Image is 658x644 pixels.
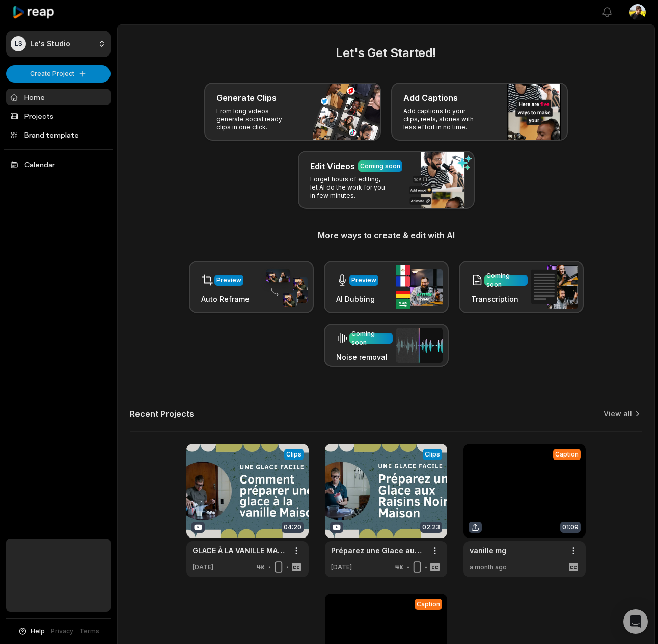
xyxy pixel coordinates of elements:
[310,160,355,172] h3: Edit Videos
[11,36,26,51] div: LS
[193,545,286,556] a: GLACE À LA VANILLE MAISON PARFAITE : Le Secret d'un Spécialiste ([PERSON_NAME])
[403,92,458,104] h3: Add Captions
[216,276,241,285] div: Preview
[471,293,528,304] h3: Transcription
[201,293,250,304] h3: Auto Reframe
[623,609,648,634] div: Open Intercom Messenger
[604,409,632,419] a: View all
[6,89,111,105] a: Home
[396,328,443,363] img: noise_removal.png
[396,265,443,309] img: ai_dubbing.png
[6,108,111,124] a: Projects
[261,267,308,307] img: auto_reframe.png
[51,627,73,636] a: Privacy
[30,39,70,48] p: Le's Studio
[531,265,578,309] img: transcription.png
[331,545,425,556] a: Préparez une Glace aux Raisins Noirs Maison : Fraîcheur Intense et Saveurs Gourmandes !
[403,107,482,131] p: Add captions to your clips, reels, stories with less effort in no time.
[470,545,506,556] a: vanille mg
[130,409,194,419] h2: Recent Projects
[336,352,393,362] h3: Noise removal
[31,627,45,636] span: Help
[310,175,389,200] p: Forget hours of editing, let AI do the work for you in few minutes.
[360,162,400,171] div: Coming soon
[130,229,642,242] h3: More ways to create & edit with AI
[6,65,111,83] button: Create Project
[79,627,99,636] a: Terms
[6,156,111,173] a: Calendar
[336,293,378,304] h3: AI Dubbing
[6,126,111,143] a: Brand template
[216,92,277,104] h3: Generate Clips
[351,276,376,285] div: Preview
[351,329,391,347] div: Coming soon
[130,44,642,62] h2: Let's Get Started!
[486,271,526,289] div: Coming soon
[216,107,295,131] p: From long videos generate social ready clips in one click.
[18,627,45,636] button: Help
